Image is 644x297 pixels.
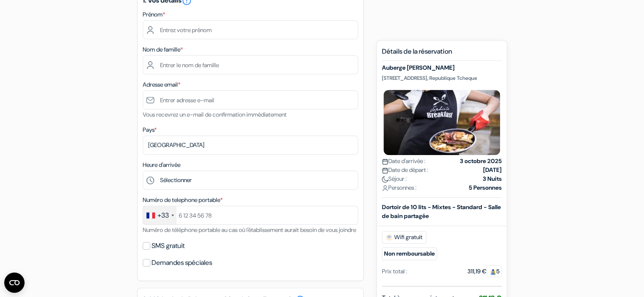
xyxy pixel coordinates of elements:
[486,265,502,277] span: 5
[483,166,502,174] strong: [DATE]
[152,240,185,252] label: SMS gratuit
[4,272,25,293] button: Ouvrir le widget CMP
[382,231,426,244] span: Wifi gratuit
[467,267,502,276] div: 311,19 €
[382,247,437,260] small: Non remboursable
[386,234,392,241] img: free_wifi.svg
[143,45,183,54] label: Nom de famille
[143,20,358,39] input: Entrez votre prénom
[483,174,502,183] strong: 3 Nuits
[143,90,358,109] input: Entrer adresse e-mail
[143,125,157,134] label: Pays
[382,267,407,276] div: Prix total :
[143,206,358,225] input: 6 12 34 56 78
[382,75,502,82] p: [STREET_ADDRESS], Republique Tcheque
[382,183,417,192] span: Personnes :
[382,174,407,183] span: Séjour :
[382,47,502,61] h5: Détails de la réservation
[382,167,388,174] img: calendar.svg
[382,166,428,174] span: Date de départ :
[143,196,223,204] label: Numéro de telephone portable
[382,203,501,220] b: Dortoir de 10 lits - Mixtes - Standard - Salle de bain partagée
[382,158,388,165] img: calendar.svg
[143,55,358,74] input: Entrer le nom de famille
[143,80,180,89] label: Adresse email
[490,269,496,275] img: guest.svg
[460,157,502,166] strong: 3 octobre 2025
[143,111,287,118] small: Vous recevrez un e-mail de confirmation immédiatement
[158,210,169,221] div: +33
[143,10,165,19] label: Prénom
[143,206,177,224] div: France: +33
[143,226,356,234] small: Numéro de téléphone portable au cas où l'établissement aurait besoin de vous joindre
[382,185,388,191] img: user_icon.svg
[143,161,180,169] label: Heure d'arrivée
[469,183,502,192] strong: 5 Personnes
[382,64,502,71] h5: Auberge [PERSON_NAME]
[382,157,426,166] span: Date d'arrivée :
[152,257,212,269] label: Demandes spéciales
[382,176,388,183] img: moon.svg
